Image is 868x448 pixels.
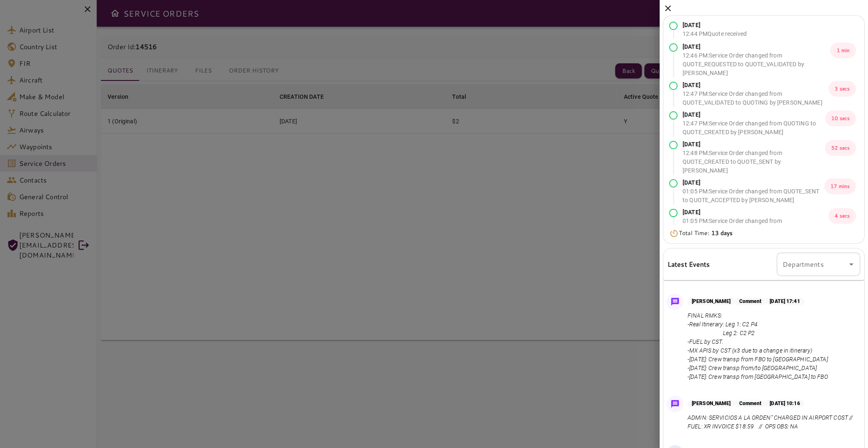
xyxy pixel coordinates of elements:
[683,178,824,187] p: [DATE]
[683,43,830,51] p: [DATE]
[765,298,804,305] p: [DATE] 17:41
[824,178,856,194] p: 17 mins
[669,229,679,238] img: Timer Icon
[683,208,828,217] p: [DATE]
[825,140,856,156] p: 52 secs
[679,229,733,238] p: Total Time:
[683,217,828,243] p: 01:05 PM : Service Order changed from QUOTE_ACCEPTED to AWAITING_ASSIGNMENT by [PERSON_NAME]
[688,298,735,305] p: [PERSON_NAME]
[688,400,735,407] p: [PERSON_NAME]
[683,21,747,30] p: [DATE]
[845,258,857,270] button: Open
[683,90,828,107] p: 12:47 PM : Service Order changed from QUOTE_VALIDATED to QUOTING by [PERSON_NAME]
[683,30,747,38] p: 12:44 PM Quote received
[669,398,681,410] img: Message Icon
[668,259,710,270] h6: Latest Events
[828,208,856,224] p: 4 secs
[711,229,733,237] b: 13 days
[765,400,804,407] p: [DATE] 10:16
[683,140,825,149] p: [DATE]
[735,400,765,407] p: Comment
[688,311,828,381] p: FINAL RMKS: -Real Itinerary: Leg 1: C2 P4 Leg 2: C2 P2 -FUEL by CST. -MX APIS by CST (x3 due to a...
[825,110,856,126] p: 10 secs
[683,149,825,175] p: 12:48 PM : Service Order changed from QUOTE_CREATED to QUOTE_SENT by [PERSON_NAME]
[688,413,857,431] p: ADMIN: SERVICIOS A LA ORDEN” CHARGED IN AIRPORT COST // FUEL: XR INVOICE $18.59 // OPS OBS: NA
[735,298,765,305] p: Comment
[683,119,825,137] p: 12:47 PM : Service Order changed from QUOTING to QUOTE_CREATED by [PERSON_NAME]
[683,187,824,205] p: 01:05 PM : Service Order changed from QUOTE_SENT to QUOTE_ACCEPTED by [PERSON_NAME]
[683,81,828,90] p: [DATE]
[830,43,856,58] p: 1 min
[828,81,856,97] p: 3 secs
[683,110,825,119] p: [DATE]
[683,51,830,78] p: 12:46 PM : Service Order changed from QUOTE_REQUESTED to QUOTE_VALIDATED by [PERSON_NAME]
[669,296,681,308] img: Message Icon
